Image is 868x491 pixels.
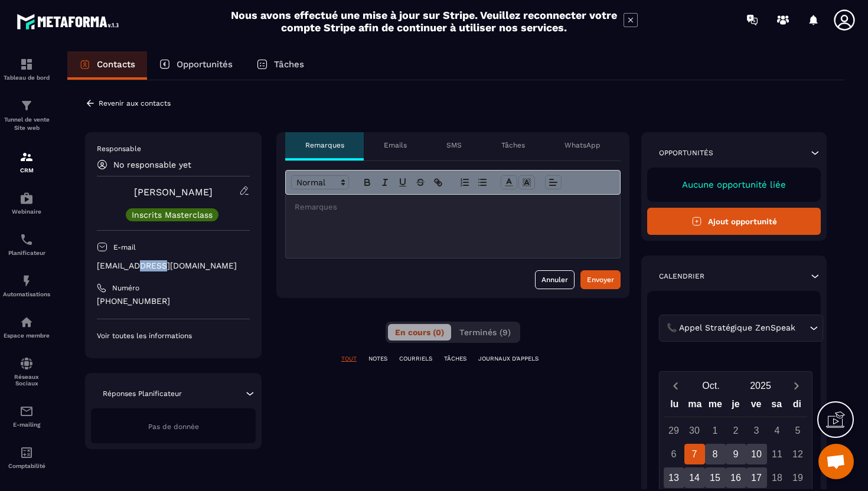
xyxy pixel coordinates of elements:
p: SMS [446,140,462,150]
p: CRM [3,167,50,174]
div: Envoyer [587,274,614,286]
button: Previous month [664,378,686,394]
a: formationformationCRM [3,141,50,182]
div: 7 [684,444,705,464]
div: me [705,396,726,417]
div: 18 [767,467,788,488]
div: 10 [746,444,767,464]
div: 16 [726,467,746,488]
p: Voir toutes les informations [97,331,250,341]
img: accountant [19,446,34,460]
div: 8 [705,444,726,464]
div: 13 [664,467,684,488]
p: Calendrier [659,271,704,281]
p: Responsable [97,144,250,153]
div: Search for option [659,315,823,342]
span: En cours (0) [395,328,444,337]
p: Inscrits Masterclass [132,211,213,219]
a: automationsautomationsEspace membre [3,306,50,348]
p: Remarques [305,140,344,150]
p: TÂCHES [444,355,466,363]
button: En cours (0) [388,324,451,341]
a: Contacts [67,51,147,80]
button: Envoyer [580,270,621,289]
button: Open months overlay [686,375,736,396]
img: automations [19,191,34,205]
p: JOURNAUX D'APPELS [478,355,539,363]
div: 12 [788,444,808,464]
a: Tâches [244,51,316,80]
button: Annuler [535,270,575,289]
p: NOTES [368,355,387,363]
div: 1 [705,420,726,441]
p: COURRIELS [399,355,432,363]
p: Planificateur [3,250,50,256]
img: formation [19,150,34,164]
input: Search for option [798,322,807,335]
img: social-network [19,356,34,371]
div: 17 [746,467,767,488]
div: ve [746,396,766,417]
p: Emails [384,140,407,150]
p: Opportunités [659,148,713,158]
p: Tunnel de vente Site web [3,116,50,132]
p: Tâches [274,59,304,70]
img: formation [19,99,34,113]
div: sa [766,396,787,417]
div: di [787,396,807,417]
div: 9 [726,444,746,464]
div: 30 [684,420,705,441]
a: Opportunités [147,51,244,80]
button: Open years overlay [736,375,785,396]
p: Automatisations [3,291,50,297]
p: [EMAIL_ADDRESS][DOMAIN_NAME] [97,260,250,271]
a: emailemailE-mailing [3,395,50,437]
div: 6 [664,444,684,464]
div: lu [664,396,685,417]
a: automationsautomationsWebinaire [3,182,50,224]
span: 📞 Appel Stratégique ZenSpeak [664,322,798,335]
div: 15 [705,467,726,488]
a: social-networksocial-networkRéseaux Sociaux [3,348,50,395]
p: No responsable yet [113,160,191,169]
img: formation [19,57,34,71]
p: Webinaire [3,208,50,215]
a: accountantaccountantComptabilité [3,437,50,478]
button: Terminés (9) [452,324,518,341]
p: TOUT [341,355,357,363]
a: formationformationTableau de bord [3,48,50,90]
img: automations [19,274,34,288]
img: scheduler [19,233,34,247]
img: automations [19,315,34,329]
img: email [19,404,34,418]
p: [PHONE_NUMBER] [97,296,250,307]
p: E-mailing [3,421,50,428]
a: [PERSON_NAME] [134,186,213,198]
button: Ajout opportunité [647,208,821,235]
a: automationsautomationsAutomatisations [3,265,50,306]
div: 4 [767,420,788,441]
img: logo [17,11,123,32]
p: Revenir aux contacts [99,99,171,107]
div: 19 [788,467,808,488]
p: Contacts [97,59,135,70]
p: WhatsApp [564,140,601,150]
div: 14 [684,467,705,488]
div: 5 [788,420,808,441]
div: je [726,396,746,417]
span: Pas de donnée [148,423,199,431]
div: Ouvrir le chat [818,444,854,479]
p: Tâches [501,140,525,150]
a: formationformationTunnel de vente Site web [3,90,50,141]
p: Réseaux Sociaux [3,374,50,387]
p: Réponses Planificateur [103,389,182,398]
p: Espace membre [3,332,50,339]
p: Tableau de bord [3,74,50,81]
p: Aucune opportunité liée [659,179,809,190]
h2: Nous avons effectué une mise à jour sur Stripe. Veuillez reconnecter votre compte Stripe afin de ... [230,9,618,34]
div: 11 [767,444,788,464]
p: Comptabilité [3,463,50,469]
p: Numéro [112,283,139,293]
p: Opportunités [177,59,233,70]
div: 29 [664,420,684,441]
